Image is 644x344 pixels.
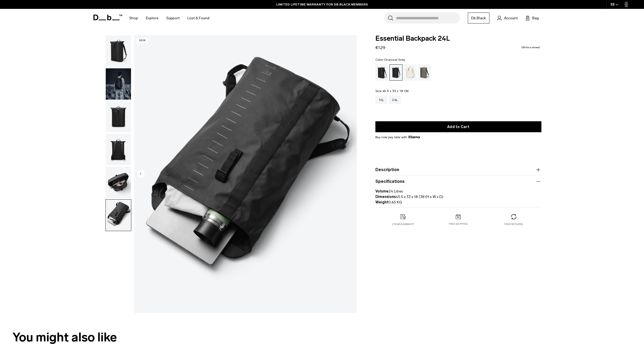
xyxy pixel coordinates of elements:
[106,101,131,132] img: Essential Backpack 24L Charcoal Grey
[497,15,518,21] a: Account
[146,9,158,27] a: Explore
[105,101,131,133] button: Essential Backpack 24L Charcoal Grey
[392,222,414,226] p: 2 year warranty
[525,15,539,21] button: Bag
[375,45,385,50] span: €129
[409,136,420,138] img: {"height" => 20, "alt" => "Klarna"}
[504,222,523,226] p: Free returns
[106,68,131,100] img: Essential Backpack 24L Charcoal Grey
[375,58,405,61] legend: Color:
[134,35,357,313] li: 6 / 6
[389,64,403,81] a: Charcoal Grey
[105,199,131,231] button: Essential Backpack 24L Charcoal Grey
[137,38,148,43] p: New
[384,58,405,62] span: Charcoal Grey
[106,134,131,165] img: Essential Backpack 24L Charcoal Grey
[375,167,541,173] button: Description
[375,185,541,205] p: 24 Litres 45.5 x 33 x 18 CM (H x W x D) 0.65 KG
[449,222,468,226] p: Free shipping
[375,64,388,81] a: Black Out
[129,9,138,27] a: Shop
[418,64,431,81] a: Forest Green
[375,121,541,132] button: Add to Cart
[106,35,131,67] img: Essential Backpack 24L Charcoal Grey
[375,135,420,140] span: Buy now pay later with
[382,89,409,93] span: 45.5 x 33 x 18 CM
[375,96,387,104] a: 12L
[375,195,396,199] strong: Dimensions
[521,46,540,49] a: Write a review
[166,9,180,27] a: Support
[468,13,489,23] a: Db Black
[125,9,213,27] nav: Main Navigation
[105,134,131,165] button: Essential Backpack 24L Charcoal Grey
[532,15,539,21] span: Bag
[375,89,409,93] legend: Size:
[187,9,209,27] a: Lost & Found
[106,200,131,231] img: Essential Backpack 24L Charcoal Grey
[375,200,388,204] strong: Weight
[105,166,131,198] button: Essential Backpack 24L Charcoal Grey
[106,167,131,198] img: Essential Backpack 24L Charcoal Grey
[375,35,541,42] span: Essential Backpack 24L
[389,96,401,104] a: 24L
[137,170,145,178] button: Previous slide
[504,15,518,21] span: Account
[375,178,541,185] button: Specifications
[105,68,131,100] button: Essential Backpack 24L Charcoal Grey
[105,35,131,67] button: Essential Backpack 24L Charcoal Grey
[276,2,368,7] a: LIMITED LIFETIME WARRANTY FOR DB BLACK MEMBERS
[404,64,417,81] a: Oatmilk
[375,189,388,194] strong: Volume
[134,35,357,313] img: Essential Backpack 24L Charcoal Grey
